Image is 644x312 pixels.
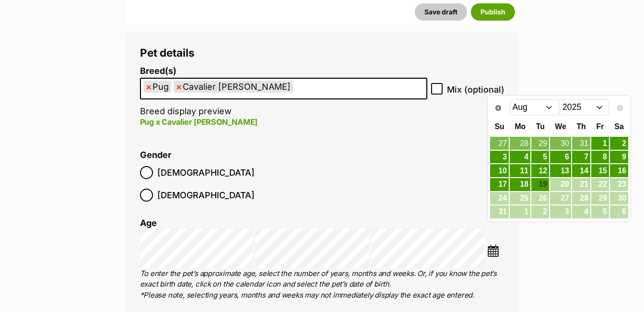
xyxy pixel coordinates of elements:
span: Monday [515,122,526,131]
a: 30 [550,137,571,150]
span: [DEMOGRAPHIC_DATA] [157,166,255,179]
span: × [176,81,182,93]
span: Tuesday [536,122,545,131]
a: 10 [490,164,509,177]
li: Pug [143,81,171,93]
label: Age [140,218,157,228]
span: 4 [572,205,590,218]
span: 6 [610,205,628,218]
span: [DEMOGRAPHIC_DATA] [157,189,255,202]
a: 9 [610,151,628,164]
span: Next [616,104,624,112]
a: 3 [490,151,509,164]
a: 17 [490,178,509,191]
span: Sunday [495,122,504,131]
a: 6 [550,151,571,164]
span: 30 [610,192,628,205]
label: Breed(s) [140,66,427,76]
span: Thursday [576,122,585,131]
a: Next [612,100,628,116]
a: 5 [531,151,549,164]
p: To enter the pet’s approximate age, select the number of years, months and weeks. Or, if you know... [140,268,504,301]
span: Saturday [614,122,623,131]
span: 3 [550,205,571,218]
a: 4 [510,151,530,164]
label: Gender [140,150,171,160]
span: Mix (optional) [447,83,504,96]
a: 11 [510,164,530,177]
a: 18 [510,178,530,191]
span: 23 [610,178,628,191]
a: 15 [591,164,609,177]
span: Wednesday [555,122,566,131]
span: 29 [591,192,609,205]
button: Publish [471,3,515,21]
a: 13 [550,164,571,177]
span: 31 [490,205,509,218]
a: 29 [531,137,549,150]
a: 14 [572,164,590,177]
p: Pug x Cavalier [PERSON_NAME] [140,116,427,128]
img: ... [487,245,499,257]
span: Pet details [140,46,195,59]
a: 31 [572,137,590,150]
a: 28 [510,137,530,150]
li: Breed display preview [140,66,427,138]
a: 2 [610,137,628,150]
span: 26 [531,192,549,205]
span: 27 [550,192,571,205]
li: Cavalier King Charles Spaniel [174,81,293,93]
a: 7 [572,151,590,164]
span: Friday [597,122,604,131]
span: 5 [591,205,609,218]
a: 16 [610,164,628,177]
a: 19 [531,178,549,191]
span: × [146,81,152,93]
span: 1 [510,205,530,218]
a: 12 [531,164,549,177]
span: 20 [550,178,571,191]
span: 28 [572,192,590,205]
span: 2 [531,205,549,218]
span: 22 [591,178,609,191]
a: 8 [591,151,609,164]
a: 27 [490,137,509,150]
a: 1 [591,137,609,150]
span: Prev [494,104,502,112]
a: Prev [491,100,506,116]
button: Save draft [415,3,467,21]
span: 24 [490,192,509,205]
span: 25 [510,192,530,205]
span: 21 [572,178,590,191]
